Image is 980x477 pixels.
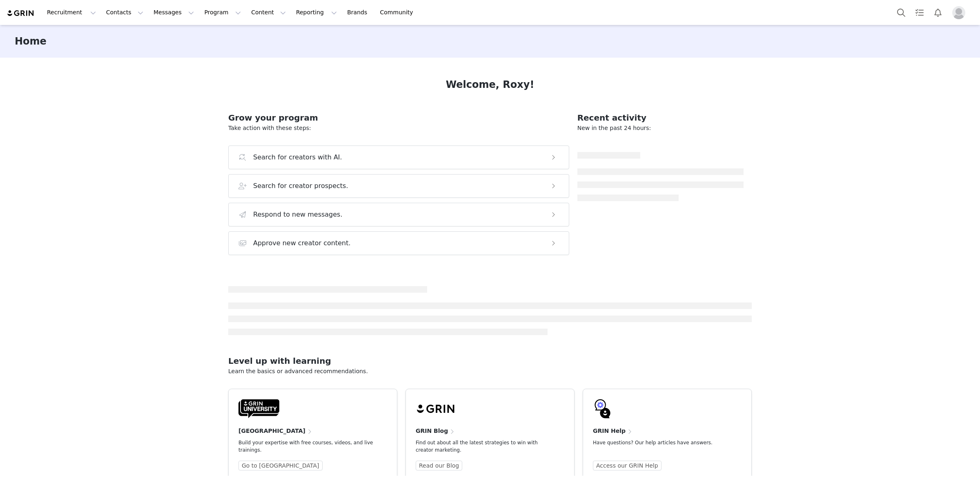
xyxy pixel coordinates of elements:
img: grin logo [7,9,35,17]
h3: Home [15,34,47,49]
p: Find out about all the latest strategies to win with creator marketing. [416,439,551,454]
h2: Grow your program [228,112,569,124]
p: Take action with these steps: [228,124,569,132]
h2: Recent activity [577,112,744,124]
h3: Search for creator prospects. [253,181,348,191]
button: Content [246,3,291,22]
img: GRIN-University-Logo-Black.svg [238,399,279,419]
p: New in the past 24 hours: [577,124,744,132]
h4: GRIN Blog [416,427,448,435]
p: Have questions? Our help articles have answers. [593,439,728,446]
img: GRIN-help-icon.svg [593,399,612,419]
h3: Approve new creator content. [253,238,351,248]
h3: Search for creators with AI. [253,152,342,162]
button: Program [199,3,246,22]
button: Messages [149,3,199,22]
a: Brands [342,3,374,22]
button: Respond to new messages. [228,203,569,226]
button: Profile [947,6,973,19]
button: Notifications [929,3,947,22]
button: Search for creator prospects. [228,174,569,198]
button: Search [892,3,910,22]
a: Go to [GEOGRAPHIC_DATA] [238,461,323,470]
p: Learn the basics or advanced recommendations. [228,367,752,376]
button: Recruitment [42,3,101,22]
h1: Welcome, Roxy! [446,77,535,92]
a: Tasks [911,3,929,22]
button: Contacts [101,3,148,22]
a: Access our GRIN Help [593,461,661,470]
button: Search for creators with AI. [228,146,569,169]
h4: [GEOGRAPHIC_DATA] [238,427,305,435]
h3: Respond to new messages. [253,210,343,219]
a: Community [375,3,422,22]
h2: Level up with learning [228,355,752,367]
p: Build your expertise with free courses, videos, and live trainings. [238,439,374,454]
button: Approve new creator content. [228,231,569,255]
img: placeholder-profile.jpg [952,6,965,19]
button: Reporting [291,3,342,22]
h4: GRIN Help [593,427,626,435]
img: grin-logo-black.svg [416,399,457,419]
a: Read our Blog [416,461,462,470]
